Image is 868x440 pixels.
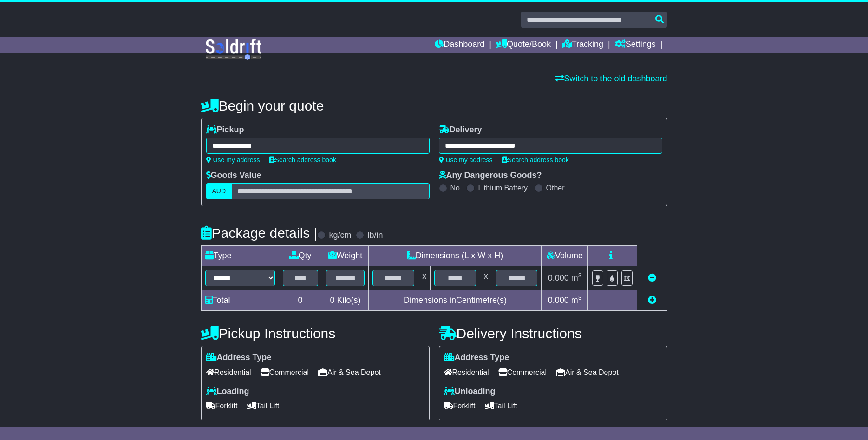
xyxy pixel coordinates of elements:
[369,290,542,311] td: Dimensions in Centimetre(s)
[206,171,261,181] label: Goods Value
[485,399,517,413] span: Tail Lift
[206,156,260,164] a: Use my address
[206,399,238,413] span: Forklift
[367,230,383,241] label: lb/in
[279,290,322,311] td: 0
[201,98,667,113] h4: Begin your quote
[322,290,369,311] td: Kilo(s)
[548,273,569,282] span: 0.000
[206,387,249,397] label: Loading
[444,399,476,413] span: Forklift
[542,246,588,266] td: Volume
[439,156,493,164] a: Use my address
[578,272,582,279] sup: 3
[648,296,656,305] a: Add new item
[206,125,244,135] label: Pickup
[648,273,656,282] a: Remove this item
[502,156,569,164] a: Search address book
[478,184,528,192] label: Lithium Battery
[444,365,489,380] span: Residential
[439,125,482,135] label: Delivery
[571,273,582,282] span: m
[546,184,565,192] label: Other
[418,266,431,290] td: x
[435,37,484,53] a: Dashboard
[318,365,381,380] span: Air & Sea Depot
[201,225,318,241] h4: Package details |
[269,156,336,164] a: Search address book
[450,184,460,192] label: No
[247,399,280,413] span: Tail Lift
[369,246,542,266] td: Dimensions (L x W x H)
[201,290,279,311] td: Total
[444,387,496,397] label: Unloading
[201,246,279,266] td: Type
[439,171,542,181] label: Any Dangerous Goods?
[578,294,582,301] sup: 3
[330,296,334,305] span: 0
[322,246,369,266] td: Weight
[201,326,430,341] h4: Pickup Instructions
[555,74,667,83] a: Switch to the old dashboard
[548,296,569,305] span: 0.000
[439,326,667,341] h4: Delivery Instructions
[329,230,351,241] label: kg/cm
[261,365,309,380] span: Commercial
[206,183,232,199] label: AUD
[206,365,251,380] span: Residential
[615,37,656,53] a: Settings
[480,266,492,290] td: x
[556,365,619,380] span: Air & Sea Depot
[498,365,547,380] span: Commercial
[444,353,509,363] label: Address Type
[571,296,582,305] span: m
[562,37,603,53] a: Tracking
[279,246,322,266] td: Qty
[496,37,551,53] a: Quote/Book
[206,353,272,363] label: Address Type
